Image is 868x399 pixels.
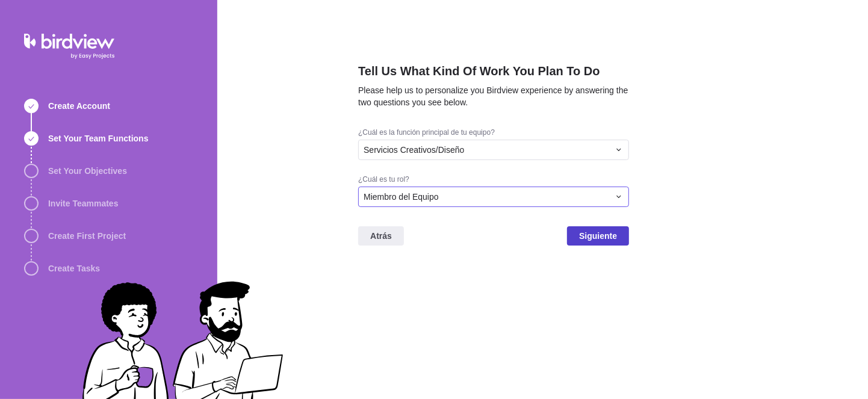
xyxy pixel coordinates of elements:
[358,226,404,246] span: Atrás
[48,165,127,177] span: Set Your Objectives
[370,229,392,243] span: Atrás
[358,175,629,187] div: ¿Cuál es tu rol?
[48,262,100,274] span: Create Tasks
[48,230,126,242] span: Create First Project
[364,191,439,203] span: Miembro del Equipo
[358,128,629,140] div: ¿Cuál es la función principal de tu equipo?
[358,63,629,84] h2: Tell Us What Kind Of Work You Plan To Do
[579,229,617,243] span: Siguiente
[48,197,118,209] span: Invite Teammates
[358,85,628,107] span: Please help us to personalize you Birdview experience by answering the two questions you see below.
[48,132,148,144] span: Set Your Team Functions
[364,144,464,156] span: Servicios Creativos/Diseño
[567,226,629,246] span: Siguiente
[48,100,110,112] span: Create Account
